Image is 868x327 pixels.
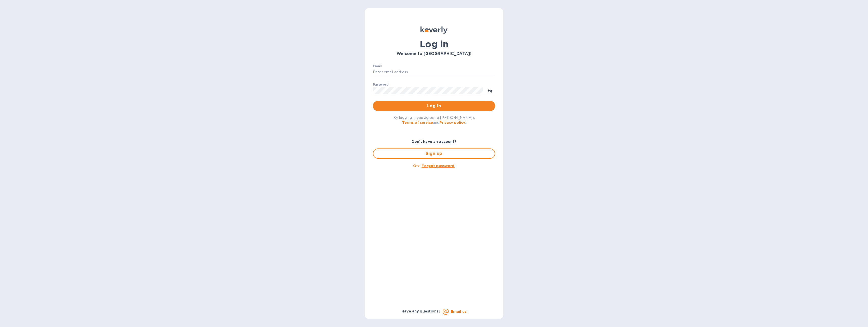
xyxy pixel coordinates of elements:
span: By logging in you agree to [PERSON_NAME]'s and . [393,116,475,125]
span: Sign up [377,151,491,157]
a: Email us [451,309,466,314]
button: Log in [373,101,495,111]
button: toggle password visibility [485,85,495,96]
label: Email [373,65,382,68]
button: Sign up [373,148,495,159]
span: Log in [377,103,491,109]
label: Password [373,83,388,86]
u: Forgot password [422,164,454,168]
h1: Log in [373,39,495,49]
b: Have any questions? [402,309,441,313]
input: Enter email address [373,69,495,76]
a: Privacy policy [439,120,465,125]
b: Don't have an account? [412,140,457,144]
h3: Welcome to [GEOGRAPHIC_DATA]! [373,51,495,56]
img: Koverly [420,26,448,34]
a: Terms of service [402,120,433,125]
